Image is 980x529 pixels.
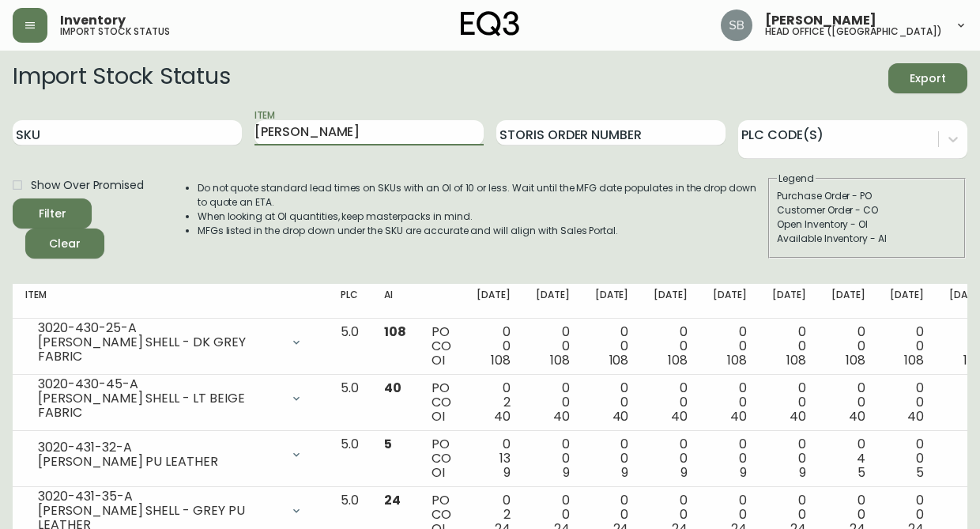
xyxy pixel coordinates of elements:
div: Customer Order - CO [777,203,957,217]
span: OI [432,463,445,482]
div: 0 0 [713,437,747,480]
span: 40 [730,407,747,425]
div: 0 0 [772,437,806,480]
div: [PERSON_NAME] PU LEATHER [38,455,281,469]
div: 3020-430-25-A[PERSON_NAME] SHELL - DK GREY FABRIC [25,325,315,360]
img: 85855414dd6b989d32b19e738a67d5b5 [721,9,752,41]
div: 0 0 [890,437,924,480]
div: 0 0 [772,325,806,368]
div: PO CO [432,437,451,480]
div: 0 0 [536,437,570,480]
div: Open Inventory - OI [777,217,957,232]
div: 3020-430-45-A [38,377,281,391]
span: [PERSON_NAME] [765,14,876,27]
div: 0 0 [831,325,865,368]
div: 3020-431-35-A [38,489,281,504]
div: 0 0 [772,381,806,424]
span: 9 [799,463,806,482]
span: OI [432,351,445,369]
div: 0 4 [831,437,865,480]
th: PLC [328,284,371,319]
span: OI [432,407,445,425]
div: [PERSON_NAME] SHELL - DK GREY FABRIC [38,335,281,364]
legend: Legend [777,172,816,186]
span: 108 [668,351,688,369]
th: [DATE] [582,284,642,319]
th: [DATE] [700,284,759,319]
th: [DATE] [759,284,819,319]
li: MFGs listed in the drop down under the SKU are accurate and will align with Sales Portal. [198,224,767,238]
div: 0 0 [890,325,924,368]
span: 108 [550,351,570,369]
span: 108 [384,323,406,341]
span: Show Over Promised [31,177,144,194]
div: 0 0 [595,325,629,368]
span: 40 [494,407,511,425]
div: 3020-431-32-A [38,440,281,455]
th: [DATE] [641,284,700,319]
div: 3020-430-25-A [38,321,281,335]
div: 0 0 [654,381,688,424]
div: 0 0 [654,325,688,368]
span: 9 [680,463,688,482]
td: 5.0 [328,431,371,487]
div: 3020-430-45-A[PERSON_NAME] SHELL - LT BEIGE FABRIC [25,381,315,416]
span: 40 [671,407,688,425]
span: 108 [491,351,511,369]
div: [PERSON_NAME] SHELL - LT BEIGE FABRIC [38,391,281,420]
div: PO CO [432,381,451,424]
th: Item [13,284,328,319]
li: When looking at OI quantities, keep masterpacks in mind. [198,210,767,224]
div: PO CO [432,325,451,368]
span: Clear [38,234,92,254]
span: 9 [740,463,747,482]
span: Export [901,69,955,89]
span: 108 [609,351,629,369]
div: 0 0 [713,381,747,424]
span: 108 [904,351,924,369]
button: Export [888,63,967,93]
span: 40 [384,379,401,397]
span: 5 [384,435,392,453]
h5: import stock status [60,27,170,36]
span: 5 [857,463,865,482]
span: 5 [916,463,924,482]
div: 0 13 [477,437,511,480]
div: Purchase Order - PO [777,189,957,203]
div: 0 0 [595,381,629,424]
div: 0 0 [595,437,629,480]
h2: Import Stock Status [13,63,230,93]
button: Clear [25,229,104,259]
span: 108 [786,351,806,369]
td: 5.0 [328,375,371,431]
span: 40 [907,407,924,425]
div: 3020-431-32-A[PERSON_NAME] PU LEATHER [25,437,315,472]
span: 24 [384,491,401,509]
li: Do not quote standard lead times on SKUs with an OI of 10 or less. Wait until the MFG date popula... [198,181,767,210]
div: 0 0 [654,437,688,480]
div: 0 0 [536,325,570,368]
img: logo [461,11,519,36]
div: 0 0 [831,381,865,424]
th: [DATE] [464,284,523,319]
div: 0 2 [477,381,511,424]
td: 5.0 [328,319,371,375]
span: 108 [727,351,747,369]
button: Filter [13,198,92,229]
div: 0 0 [536,381,570,424]
th: [DATE] [819,284,878,319]
span: 40 [553,407,570,425]
h5: head office ([GEOGRAPHIC_DATA]) [765,27,942,36]
th: AI [371,284,419,319]
div: Filter [39,204,66,224]
span: Inventory [60,14,126,27]
span: 9 [503,463,511,482]
span: 40 [790,407,806,425]
span: 9 [563,463,570,482]
div: 0 0 [477,325,511,368]
span: 40 [612,407,629,425]
div: 0 0 [713,325,747,368]
span: 108 [846,351,865,369]
th: [DATE] [877,284,937,319]
div: Available Inventory - AI [777,232,957,246]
